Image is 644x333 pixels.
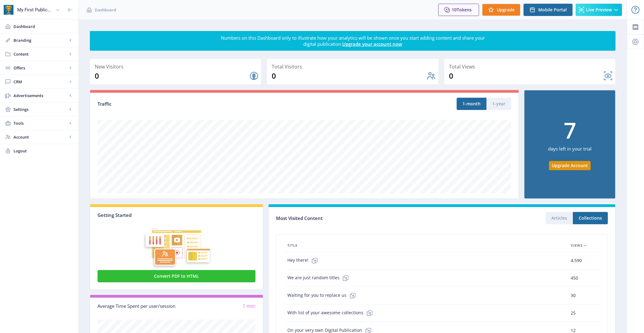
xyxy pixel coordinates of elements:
span: 4,590 [571,257,582,264]
span: Dashboard [13,23,74,29]
span: With list of your awesome collections [287,307,376,319]
button: Upgrade [482,4,520,16]
span: Upgrade [497,7,515,12]
button: 10Tokens [438,4,479,16]
div: Numbers on this Dashboard only to illustrate how your analytics will be shown once you start addi... [220,35,485,47]
div: Getting Started [98,212,255,218]
div: My First Publication [17,3,53,17]
span: Dashboard [95,7,116,13]
button: Convert PDF to HTML [98,270,255,282]
img: app-icon.png [4,5,13,15]
span: Title [287,242,297,249]
span: Logout [13,148,74,154]
button: 1-year [486,98,511,110]
img: graphic [98,218,255,269]
span: Tokens [457,7,472,13]
button: Collections [573,212,608,224]
button: Articles [546,212,573,224]
span: Settings [13,106,67,112]
div: days left in your trial [548,141,592,161]
span: Views [571,242,583,249]
div: 1 min [177,303,256,310]
button: Upgrade Account [549,161,591,170]
button: 1-month [457,98,486,110]
span: 30 [571,292,576,299]
span: Mobile Portal [538,7,567,12]
span: Account [13,134,67,140]
button: Live Preview [576,4,622,16]
div: 7 [564,119,576,141]
span: Offers [13,65,67,71]
div: New Visitors [95,62,259,71]
span: We are just random titles [287,272,352,284]
div: Total Visitors [272,62,436,71]
span: Waiting for you to replace us [287,289,359,302]
span: Live Preview [586,7,612,12]
div: 0 [449,71,603,81]
span: Hey there! [287,254,321,267]
div: 0 [95,71,249,81]
span: CRM [13,79,67,85]
span: 450 [571,274,578,282]
div: Total Views [449,62,613,71]
span: Advertisements [13,92,67,99]
button: Mobile Portal [523,4,573,16]
span: 25 [571,309,576,317]
div: Most Visited Content [276,214,442,223]
div: 0 [272,71,426,81]
a: Upgrade your account now [342,41,402,47]
div: Traffic [98,100,305,108]
span: Tools [13,120,67,126]
div: Average Time Spent per user/session [98,303,177,310]
span: Content [13,51,67,57]
span: Branding [13,37,67,43]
